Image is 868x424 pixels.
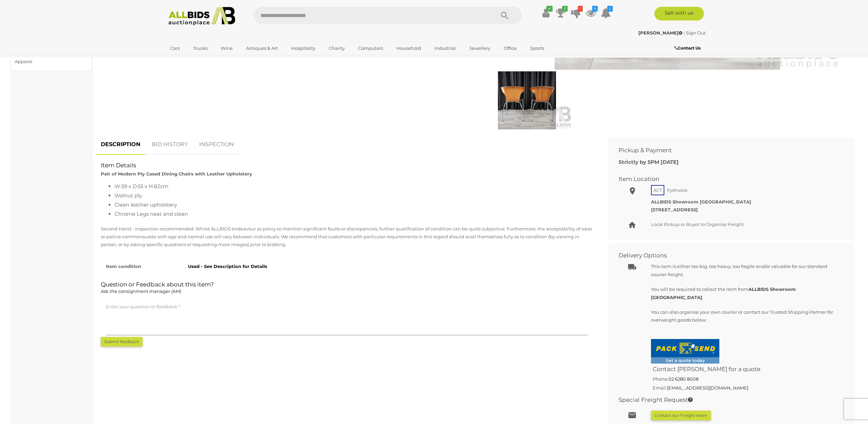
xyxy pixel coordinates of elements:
[619,159,679,165] b: Strictly by 5PM [DATE]
[651,339,719,364] img: Fyshwick-AllBids-GETAQUOTE.png
[101,171,252,176] strong: Pair of Modern Ply Cased Dining Chairs with Leather Upholstery
[147,135,193,155] a: BID HISTORY
[194,135,239,155] a: INSPECTION
[619,147,834,154] h2: Pickup & Payment
[562,6,568,12] i: 3
[546,6,553,12] i: ✔
[619,176,834,182] h2: Item Location
[324,43,349,54] a: Charity
[651,384,839,392] h5: Email:
[668,376,699,382] a: 02 6280 8008
[651,375,839,383] h5: Phone:
[686,30,706,36] a: Sign Out
[675,45,701,51] b: Contact Us
[651,308,839,324] p: You can also organise your own courier or contact our Trusted Shipping Partner for overweight goo...
[541,7,551,19] a: ✔
[651,285,839,301] p: You will be required to collect the item from .
[482,71,572,129] img: Pair of Modern Ply Cased Dining Chairs with Leather Upholstery
[216,43,237,54] a: Wine
[114,182,593,191] li: W:59 x D:55 x H:82cm
[101,337,143,347] button: Submit feedback
[571,7,581,19] a: 1
[242,43,282,54] a: Antiques & Art
[114,200,593,209] li: Clean leather upholstery
[10,45,92,71] a: Vintage Fashion & Apparel 3
[601,7,611,19] a: 2
[651,185,664,195] span: ACT
[354,43,388,54] a: Computers
[101,288,181,294] span: Ask the consignment manager (AM)
[619,397,834,403] h2: Special Freight Request
[638,30,682,36] strong: [PERSON_NAME]
[165,7,239,26] img: Allbids.com.au
[488,7,522,24] button: Search
[667,385,748,391] a: [EMAIL_ADDRESS][DOMAIN_NAME]
[499,43,521,54] a: Office
[101,225,593,249] p: Second Hand - inspection recommended. Whilst ALLBIDS endeavour as policy to mention significant f...
[578,6,583,12] i: 1
[430,43,460,54] a: Industrial
[392,43,425,54] a: Household
[15,50,71,66] div: Vintage Fashion & Apparel
[619,252,834,259] h2: Delivery Options
[675,44,702,52] a: Contact Us
[592,6,598,12] i: 9
[651,286,796,300] b: ALLBIDS Showroom [GEOGRAPHIC_DATA]
[651,222,744,227] span: Local Pickup or Buyer to Organise Freight
[465,43,495,54] a: Jewellery
[651,411,711,420] button: Contact our Freight team
[526,43,548,54] a: Sports
[651,263,839,279] p: This item is either too big, too heavy, too fragile and/or valuable for our standard courier frei...
[607,6,613,12] i: 2
[166,54,223,65] a: [GEOGRAPHIC_DATA]
[586,7,596,19] a: 9
[556,7,566,19] a: 3
[188,264,267,269] strong: Used - See Description for Details
[651,207,698,212] strong: [STREET_ADDRESS]
[665,186,689,195] span: Fyshwick
[651,364,839,374] h4: Contact [PERSON_NAME] for a quote
[101,162,593,169] h2: Item Details
[166,43,184,54] a: Cars
[96,135,146,155] a: DESCRIPTION
[114,191,593,200] li: Walnut ply
[654,7,704,20] a: Sell with us
[287,43,320,54] a: Hospitality
[114,209,593,218] li: Chrome Legs neat and clean
[638,30,683,36] a: [PERSON_NAME]
[189,43,212,54] a: Trucks
[101,281,593,296] h2: Question or Feedback about this item?
[106,264,141,269] strong: Item condition
[651,199,751,204] strong: ALLBIDS Showroom [GEOGRAPHIC_DATA]
[683,30,685,36] span: |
